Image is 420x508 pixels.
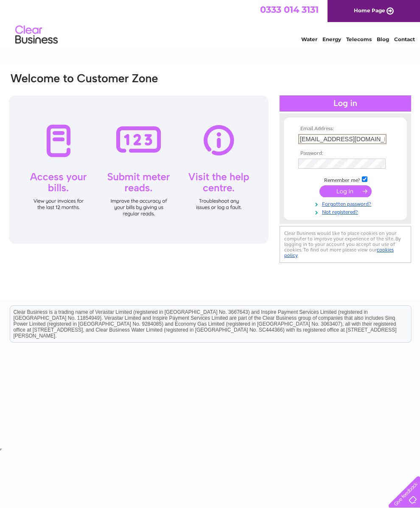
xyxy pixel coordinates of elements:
a: Contact [394,36,415,42]
a: Not registered? [298,207,395,215]
th: Email Address: [296,126,395,132]
td: Remember me? [296,175,395,184]
input: Submit [319,185,372,197]
a: Blog [377,36,389,42]
a: 0333 014 3131 [260,4,319,15]
th: Password: [296,151,395,156]
a: Telecoms [346,36,372,42]
a: cookies policy [284,247,394,258]
img: logo.png [15,22,58,48]
div: Clear Business is a trading name of Verastar Limited (registered in [GEOGRAPHIC_DATA] No. 3667643... [10,5,411,41]
a: Forgotten password? [298,199,395,207]
div: Clear Business would like to place cookies on your computer to improve your experience of the sit... [280,226,411,263]
a: Water [301,36,317,42]
a: Energy [322,36,341,42]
